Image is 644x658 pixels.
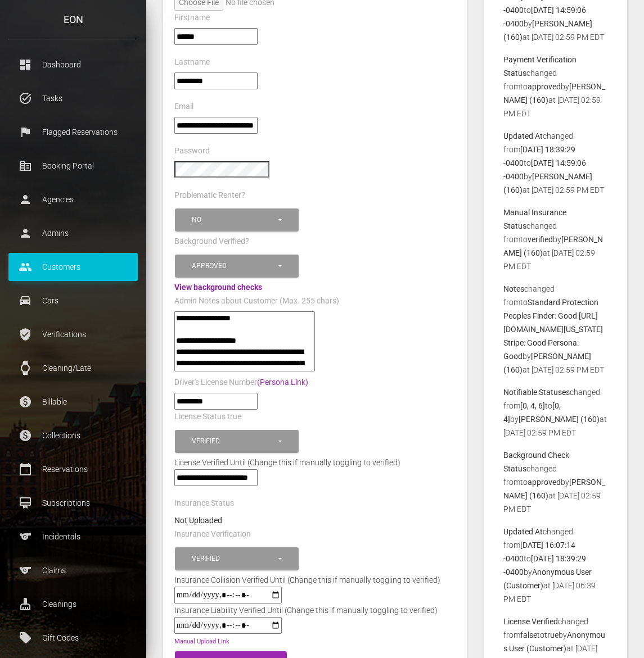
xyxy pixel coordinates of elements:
[17,393,129,410] p: Billable
[175,430,299,453] button: Verified
[17,494,129,511] p: Subscriptions
[174,296,339,307] label: Admin Notes about Customer (Max. 255 chars)
[17,225,129,242] p: Admins
[503,478,605,500] b: [PERSON_NAME] (160)
[17,629,129,646] p: Gift Codes
[192,215,277,225] div: No
[8,489,138,517] a: card_membership Subscriptions
[503,527,543,536] b: Updated At
[503,53,607,120] p: changed from to by at [DATE] 02:59 PM EDT
[544,630,559,639] b: true
[528,478,561,487] b: approved
[174,146,210,157] label: Password
[17,157,129,174] p: Booking Portal
[17,90,129,107] p: Tasks
[192,554,277,564] div: Verified
[503,448,607,516] p: changed from to by at [DATE] 02:59 PM EDT
[175,208,299,232] button: No
[166,603,446,617] div: Insurance Liability Verified Until (Change this if manually toggling to verified)
[174,516,222,525] strong: Not Uploaded
[174,529,251,540] label: Insurance Verification
[520,401,545,410] b: [0, 4, 6]
[17,326,129,343] p: Verifications
[8,421,138,450] a: paid Collections
[8,219,138,247] a: person Admins
[503,131,543,140] b: Updated At
[17,292,129,309] p: Cars
[8,354,138,382] a: watch Cleaning/Late
[503,158,586,181] b: [DATE] 14:59:06 -0400
[174,638,229,645] a: Manual Upload Link
[8,185,138,214] a: person Agencies
[503,541,575,563] b: [DATE] 16:07:14 -0400
[503,55,577,78] b: Payment Verification Status
[503,282,607,376] p: changed from to by at [DATE] 02:59 PM EDT
[166,456,464,469] div: License Verified Until (Change this if manually toggling to verified)
[503,6,586,28] b: [DATE] 14:59:06 -0400
[503,145,575,167] b: [DATE] 18:39:29 -0400
[174,377,308,388] label: Driver's License Number
[174,12,210,24] label: Firstname
[503,352,591,374] b: [PERSON_NAME] (160)
[17,360,129,376] p: Cleaning/Late
[503,617,558,626] b: License Verified
[166,573,449,587] div: Insurance Collision Verified Until (Change this if manually toggling to verified)
[503,284,524,293] b: Notes
[8,523,138,551] a: sports Incidentals
[503,388,570,397] b: Notifiable Statuses
[17,596,129,612] p: Cleanings
[175,255,299,278] button: Approved
[8,388,138,416] a: paid Billable
[503,554,586,577] b: [DATE] 18:39:29 -0400
[8,624,138,652] a: local_offer Gift Codes
[519,415,600,424] b: [PERSON_NAME] (160)
[503,568,592,590] b: Anonymous User (Customer)
[520,630,537,639] b: false
[8,455,138,483] a: calendar_today Reservations
[503,82,605,105] b: [PERSON_NAME] (160)
[192,437,277,446] div: Verified
[503,451,569,473] b: Background Check Status
[174,411,241,423] label: License Status true
[17,528,129,545] p: Incidentals
[528,235,553,244] b: verified
[17,124,129,140] p: Flagged Reservations
[174,498,234,509] label: Insurance Status
[8,84,138,112] a: task_alt Tasks
[175,547,299,570] button: Verified
[503,206,607,273] p: changed from to by at [DATE] 02:59 PM EDT
[174,236,249,247] label: Background Verified?
[17,191,129,208] p: Agencies
[17,461,129,478] p: Reservations
[257,378,308,387] a: (Persona Link)
[17,562,129,579] p: Claims
[8,590,138,618] a: cleaning_services Cleanings
[503,208,566,230] b: Manual Insurance Status
[528,82,561,91] b: approved
[503,298,603,361] b: Standard Protection Peoples Finder: Good [URL][DOMAIN_NAME][US_STATE] Stripe: Good Persona: Good
[174,57,210,68] label: Lastname
[8,118,138,146] a: flag Flagged Reservations
[8,320,138,348] a: verified_user Verifications
[17,427,129,444] p: Collections
[503,525,607,606] p: changed from to by at [DATE] 06:39 PM EDT
[17,258,129,275] p: Customers
[8,152,138,180] a: corporate_fare Booking Portal
[503,129,607,197] p: changed from to by at [DATE] 02:59 PM EDT
[174,190,245,201] label: Problematic Renter?
[503,19,592,42] b: [PERSON_NAME] (160)
[174,101,193,112] label: Email
[17,56,129,73] p: Dashboard
[8,556,138,584] a: sports Claims
[8,51,138,79] a: dashboard Dashboard
[503,172,592,194] b: [PERSON_NAME] (160)
[503,385,607,439] p: changed from to by at [DATE] 02:59 PM EDT
[8,287,138,315] a: drive_eta Cars
[192,261,277,271] div: Approved
[174,283,262,292] a: View background checks
[8,253,138,281] a: people Customers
